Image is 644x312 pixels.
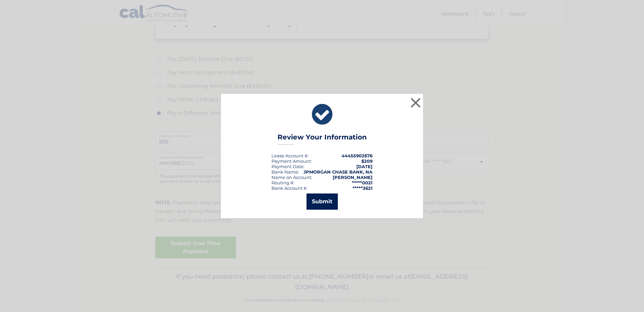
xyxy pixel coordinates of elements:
div: Payment Amount: [271,158,312,164]
h3: Review Your Information [278,133,367,145]
span: [DATE] [356,164,373,169]
span: $209 [361,158,373,164]
strong: 44455902676 [342,153,373,158]
span: Payment Date [271,164,303,169]
strong: [PERSON_NAME] [333,175,373,180]
button: Submit [307,193,338,210]
div: Routing #: [271,180,294,185]
strong: JPMORGAN CHASE BANK, NA [303,169,373,175]
div: Name on Account: [271,175,312,180]
button: × [409,96,422,109]
div: Lease Account #: [271,153,309,158]
div: Bank Name: [271,169,299,175]
div: Bank Account #: [271,185,308,191]
div: : [271,164,304,169]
